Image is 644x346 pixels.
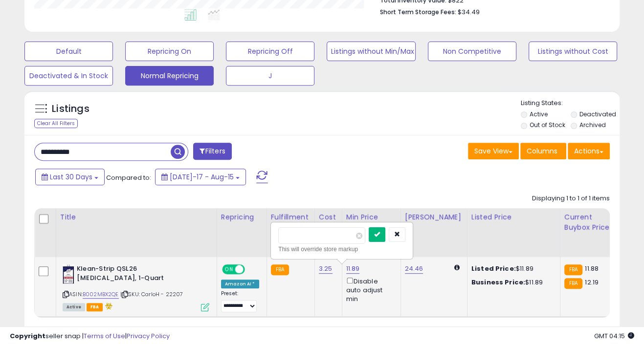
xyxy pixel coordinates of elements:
button: [DATE]-17 - Aug-15 [155,169,246,185]
button: Listings without Cost [529,42,617,61]
a: Privacy Policy [127,331,170,341]
button: Filters [193,143,231,160]
b: Klean-Strip QSL26 [MEDICAL_DATA], 1-Quart [77,264,196,285]
span: OFF [244,265,259,274]
a: 11.89 [346,264,360,274]
label: Active [530,110,548,118]
small: FBA [564,264,582,275]
b: Business Price: [471,278,525,287]
div: Amazon AI * [221,280,259,288]
span: Columns [527,146,557,156]
span: | SKU: CarloH - 22207 [120,290,183,298]
strong: Copyright [10,331,45,341]
div: Clear All Filters [34,119,78,128]
button: Default [24,42,113,61]
button: Deactivated & In Stock [24,66,113,86]
a: B002MBX2QE [83,290,119,299]
div: This will override store markup [278,244,405,254]
div: Disable auto adjust min [346,276,393,303]
span: FBA [87,303,103,311]
small: FBA [564,278,582,289]
a: 3.25 [319,264,333,274]
p: Listing States: [521,99,620,108]
b: Short Term Storage Fees: [380,8,456,16]
img: 514R0HFABdL._SL40_.jpg [63,264,74,284]
span: 2025-09-15 04:15 GMT [594,331,634,341]
div: Current Buybox Price [564,212,615,233]
b: Listed Price: [471,264,516,273]
div: [PERSON_NAME] [405,212,463,222]
span: [DATE]-17 - Aug-15 [170,172,234,182]
label: Out of Stock [530,121,565,129]
label: Archived [579,121,606,129]
button: Save View [468,143,519,159]
div: Displaying 1 to 1 of 1 items [532,194,610,203]
span: All listings currently available for purchase on Amazon [63,303,85,311]
span: $34.49 [458,7,480,17]
div: Preset: [221,290,259,312]
button: Actions [568,143,610,159]
div: $11.89 [471,278,553,287]
div: Cost [319,212,338,222]
div: ASIN: [63,264,209,310]
a: 24.46 [405,264,423,274]
button: Repricing On [125,42,214,61]
button: Non Competitive [428,42,516,61]
span: 11.88 [585,264,599,273]
a: Terms of Use [84,331,125,341]
button: Columns [520,143,566,159]
div: Title [60,212,213,222]
span: 12.19 [585,278,599,287]
button: Last 30 Days [35,169,105,185]
div: Min Price [346,212,397,222]
span: Compared to: [106,173,151,182]
span: ON [223,265,235,274]
label: Deactivated [579,110,616,118]
h5: Listings [52,102,89,116]
div: Repricing [221,212,263,222]
button: Repricing Off [226,42,314,61]
div: Fulfillment [271,212,311,222]
div: seller snap | | [10,332,170,341]
div: Listed Price [471,212,556,222]
button: J [226,66,314,86]
small: FBA [271,264,289,275]
div: $11.89 [471,264,553,273]
button: Listings without Min/Max [327,42,415,61]
i: hazardous material [103,303,113,309]
button: Normal Repricing [125,66,214,86]
span: Last 30 Days [50,172,92,182]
